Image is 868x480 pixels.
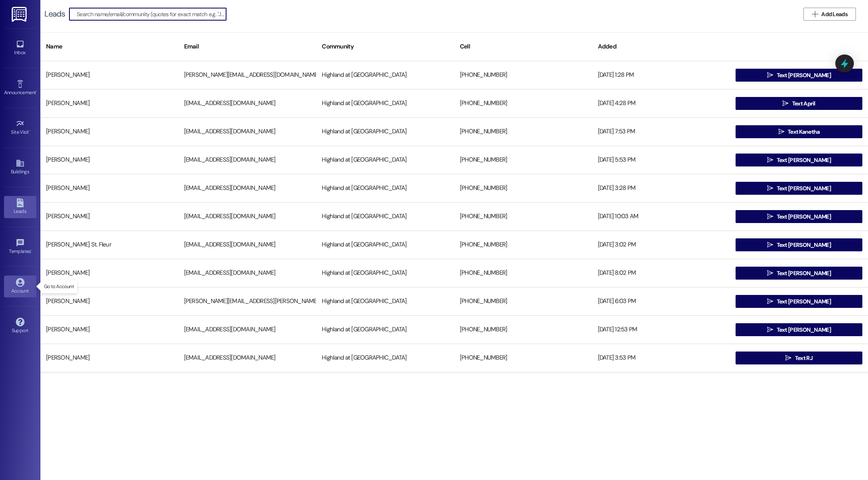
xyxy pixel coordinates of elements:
[454,37,592,57] div: Cell
[736,238,862,251] button: Text [PERSON_NAME]
[777,213,831,221] span: Text [PERSON_NAME]
[767,72,773,78] i: 
[316,322,454,338] div: Highland at [GEOGRAPHIC_DATA]
[812,11,818,17] i: 
[777,269,831,278] span: Text [PERSON_NAME]
[454,152,592,168] div: [PHONE_NUMBER]
[777,326,831,334] span: Text [PERSON_NAME]
[178,293,317,309] div: [PERSON_NAME][EMAIL_ADDRESS][PERSON_NAME][DOMAIN_NAME]
[454,180,592,196] div: [PHONE_NUMBER]
[767,326,773,333] i: 
[77,8,226,20] input: Search name/email/community (quotes for exact match e.g. "John Smith")
[736,182,862,195] button: Text [PERSON_NAME]
[792,99,816,108] span: Text April
[785,355,791,361] i: 
[454,350,592,366] div: [PHONE_NUMBER]
[788,128,820,136] span: Text Kanetha
[767,242,773,248] i: 
[12,7,28,22] img: ResiDesk Logo
[592,293,730,309] div: [DATE] 6:03 PM
[178,124,317,140] div: [EMAIL_ADDRESS][DOMAIN_NAME]
[316,237,454,253] div: Highland at [GEOGRAPHIC_DATA]
[31,247,32,253] span: •
[316,124,454,140] div: Highland at [GEOGRAPHIC_DATA]
[40,180,178,196] div: [PERSON_NAME]
[40,124,178,140] div: [PERSON_NAME]
[178,322,317,338] div: [EMAIL_ADDRESS][DOMAIN_NAME]
[592,265,730,281] div: [DATE] 8:02 PM
[767,157,773,163] i: 
[40,95,178,112] div: [PERSON_NAME]
[316,180,454,196] div: Highland at [GEOGRAPHIC_DATA]
[592,124,730,140] div: [DATE] 7:53 PM
[36,88,37,94] span: •
[592,237,730,253] div: [DATE] 3:02 PM
[178,265,317,281] div: [EMAIL_ADDRESS][DOMAIN_NAME]
[316,265,454,281] div: Highland at [GEOGRAPHIC_DATA]
[29,128,30,134] span: •
[736,154,862,166] button: Text [PERSON_NAME]
[178,95,317,112] div: [EMAIL_ADDRESS][DOMAIN_NAME]
[767,270,773,276] i: 
[777,184,831,193] span: Text [PERSON_NAME]
[454,237,592,253] div: [PHONE_NUMBER]
[454,293,592,309] div: [PHONE_NUMBER]
[736,97,862,110] button: Text April
[454,208,592,225] div: [PHONE_NUMBER]
[44,283,74,290] p: Go to Account
[795,354,813,362] span: Text RJ
[316,152,454,168] div: Highland at [GEOGRAPHIC_DATA]
[4,156,36,178] a: Buildings
[592,180,730,196] div: [DATE] 3:28 PM
[4,315,36,337] a: Support
[736,125,862,138] button: Text Kanetha
[736,267,862,280] button: Text [PERSON_NAME]
[767,213,773,220] i: 
[592,350,730,366] div: [DATE] 3:53 PM
[40,322,178,338] div: [PERSON_NAME]
[40,350,178,366] div: [PERSON_NAME]
[777,297,831,306] span: Text [PERSON_NAME]
[592,208,730,225] div: [DATE] 10:03 AM
[4,37,36,59] a: Inbox
[592,322,730,338] div: [DATE] 12:53 PM
[316,293,454,309] div: Highland at [GEOGRAPHIC_DATA]
[592,37,730,57] div: Added
[777,156,831,164] span: Text [PERSON_NAME]
[592,67,730,83] div: [DATE] 1:28 PM
[454,322,592,338] div: [PHONE_NUMBER]
[821,10,847,19] span: Add Leads
[44,10,65,18] div: Leads
[4,196,36,218] a: Leads
[4,117,36,139] a: Site Visit •
[316,37,454,57] div: Community
[736,69,862,82] button: Text [PERSON_NAME]
[767,298,773,305] i: 
[736,210,862,223] button: Text [PERSON_NAME]
[40,67,178,83] div: [PERSON_NAME]
[316,95,454,112] div: Highland at [GEOGRAPHIC_DATA]
[4,276,36,297] a: Account
[736,352,862,364] button: Text RJ
[316,350,454,366] div: Highland at [GEOGRAPHIC_DATA]
[592,152,730,168] div: [DATE] 5:53 PM
[767,185,773,192] i: 
[454,95,592,112] div: [PHONE_NUMBER]
[178,237,317,253] div: [EMAIL_ADDRESS][DOMAIN_NAME]
[316,67,454,83] div: Highland at [GEOGRAPHIC_DATA]
[736,323,862,336] button: Text [PERSON_NAME]
[178,350,317,366] div: [EMAIL_ADDRESS][DOMAIN_NAME]
[178,37,317,57] div: Email
[40,237,178,253] div: [PERSON_NAME] St. Fleur
[40,208,178,225] div: [PERSON_NAME]
[40,152,178,168] div: [PERSON_NAME]
[178,180,317,196] div: [EMAIL_ADDRESS][DOMAIN_NAME]
[777,241,831,249] span: Text [PERSON_NAME]
[40,265,178,281] div: [PERSON_NAME]
[803,8,856,21] button: Add Leads
[778,128,784,135] i: 
[454,67,592,83] div: [PHONE_NUMBER]
[40,293,178,309] div: [PERSON_NAME]
[178,67,317,83] div: [PERSON_NAME][EMAIL_ADDRESS][DOMAIN_NAME]
[454,124,592,140] div: [PHONE_NUMBER]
